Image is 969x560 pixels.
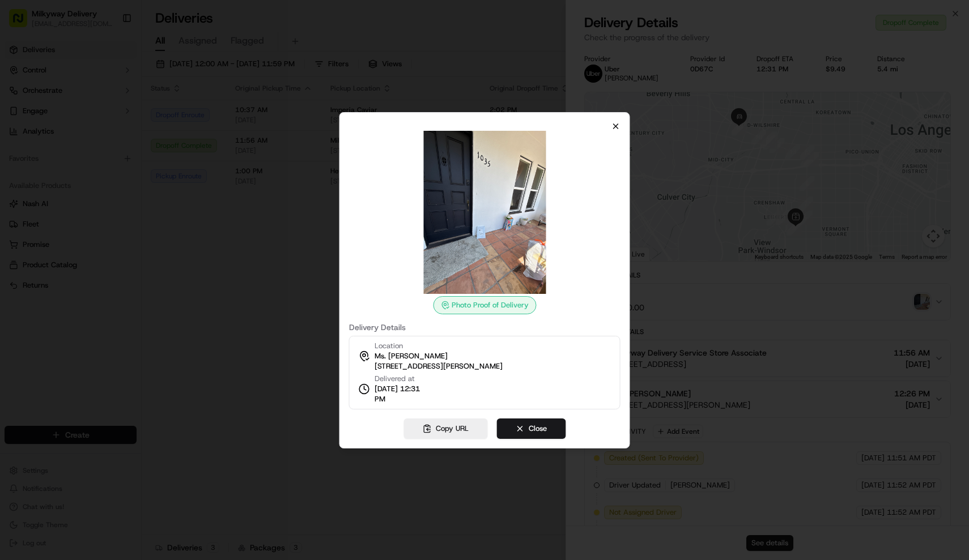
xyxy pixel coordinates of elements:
div: Could you please review why these packages were not delivered: [74,79,201,119]
span: [PERSON_NAME] [36,250,93,259]
span: Location [375,341,403,351]
span: Ms. [PERSON_NAME] [375,351,448,361]
span: Delivered at [375,374,427,384]
img: Liam S. [11,225,29,243]
a: [URL][DOMAIN_NAME]­_R8y86J5QDy5nBLBox26hmU/cfg­_U4p6MistJFfjzwgR24C9WL?taskId=tsk­_M8UjXmWVV28mz9... [17,283,199,332]
a: [URL][DOMAIN_NAME]­_aKx2T8FqYk7cy8FH2DVHWv/cfg­_D7owFXT4gJgRaQ8AM9Ehdi?taskId=tsk­_c2bbCHCLTGmwL6... [17,138,199,187]
img: Go home [29,9,43,23]
img: 1736555255976-a54dd68f-1ca7-489b-9aae-adbdc363a1c4 [23,236,32,245]
p: Hey there! How can I help you [42,226,160,240]
button: back [11,9,25,23]
span: [STREET_ADDRESS][PERSON_NAME] [375,361,503,371]
span: 9:47 AM [178,198,206,207]
span: 9:47 AM [101,250,129,259]
button: Close [496,418,566,439]
span: • [95,250,99,259]
div: Hello [181,49,201,63]
span: [DATE] 12:31 PM [375,384,427,404]
button: Copy URL [403,418,487,439]
img: photo_proof_of_delivery image [403,131,566,294]
label: Delivery Details [349,323,620,331]
div: Photo Proof of Delivery [433,296,536,314]
button: Send [196,349,210,362]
